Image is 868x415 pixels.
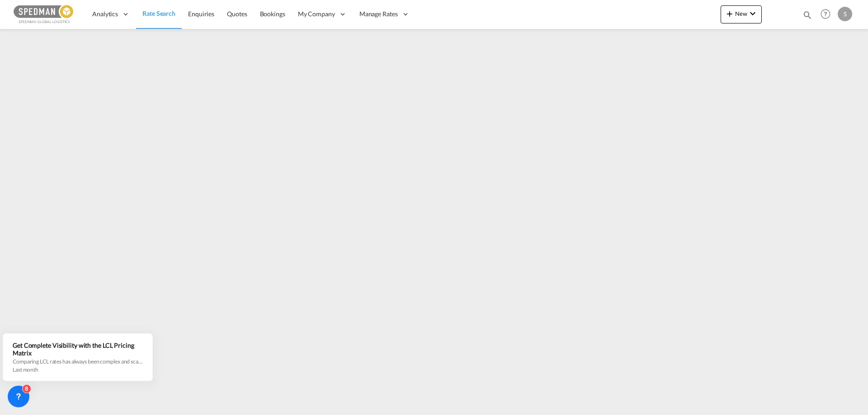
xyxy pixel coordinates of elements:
span: Rate Search [142,9,175,17]
span: Manage Rates [359,9,398,19]
img: c12ca350ff1b11efb6b291369744d907.png [14,4,75,24]
md-icon: icon-plus 400-fg [724,8,735,19]
span: My Company [298,9,335,19]
md-icon: icon-chevron-down [747,8,758,19]
div: Help [818,6,838,23]
div: S [838,7,852,21]
div: icon-magnify [802,10,812,23]
button: icon-plus 400-fgNewicon-chevron-down [721,5,762,23]
span: Bookings [260,10,285,18]
span: Enquiries [188,10,214,18]
md-icon: icon-magnify [802,10,812,20]
span: Quotes [227,10,247,18]
span: New [724,10,758,17]
span: Analytics [92,9,118,19]
span: Help [818,6,833,22]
